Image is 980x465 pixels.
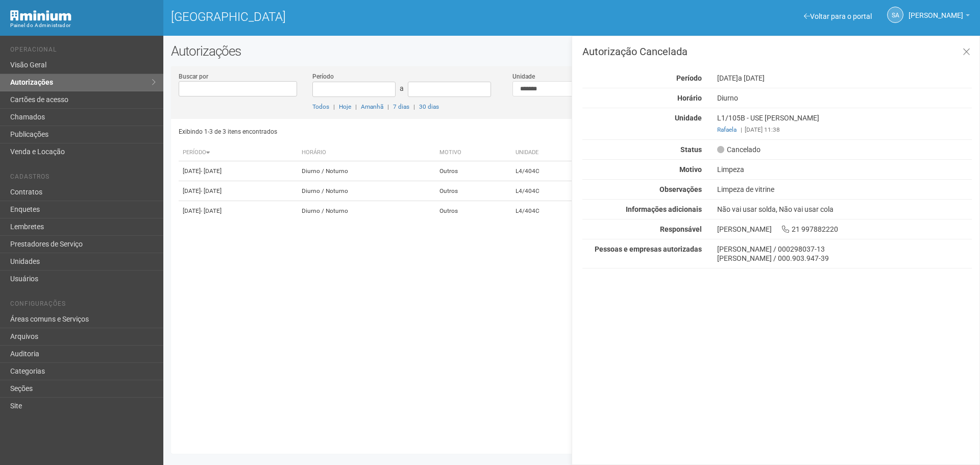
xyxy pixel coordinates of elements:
div: L1/105B - USE [PERSON_NAME] [709,113,979,134]
strong: Horário [677,94,702,102]
strong: Pessoas e empresas autorizadas [595,245,702,253]
span: | [387,103,389,110]
div: [PERSON_NAME] / 000.903.947-39 [717,254,972,263]
div: [DATE] [709,74,979,83]
th: Horário [298,144,436,161]
strong: Observações [659,185,702,193]
a: Amanhã [361,103,383,110]
strong: Motivo [679,165,702,174]
div: Limpeza [709,165,979,174]
div: Limpeza de vitrine [709,185,979,194]
a: 7 dias [393,103,409,110]
td: L4/404C [511,161,593,181]
td: [DATE] [179,181,298,201]
td: L4/404C [511,181,593,201]
label: Período [312,72,334,81]
h3: Autorização Cancelada [582,46,972,57]
td: Diurno / Noturno [298,161,436,181]
span: Silvio Anjos [909,2,963,19]
td: Outros [435,201,511,221]
span: | [741,126,742,133]
li: Cadastros [10,173,156,184]
td: [DATE] [179,161,298,181]
td: [DATE] [179,201,298,221]
span: - [DATE] [201,187,222,194]
div: Não vai usar solda, Não vai usar cola [709,205,979,214]
a: SA [887,7,903,23]
h2: Autorizações [171,43,972,59]
a: Rafaela [717,126,737,133]
td: Outros [435,161,511,181]
label: Unidade [512,72,535,81]
span: a [400,84,404,92]
div: [PERSON_NAME] 21 997882220 [709,225,979,234]
a: Voltar para o portal [804,12,872,20]
label: Buscar por [179,72,208,81]
h1: [GEOGRAPHIC_DATA] [171,10,564,23]
strong: Status [680,145,702,154]
td: Diurno / Noturno [298,181,436,201]
a: [PERSON_NAME] [909,13,970,21]
span: - [DATE] [201,207,222,214]
th: Unidade [511,144,593,161]
strong: Informações adicionais [626,205,702,213]
td: Diurno / Noturno [298,201,436,221]
div: [DATE] 11:38 [717,125,972,134]
a: 30 dias [419,103,439,110]
li: Operacional [10,46,156,57]
th: Motivo [435,144,511,161]
a: Hoje [339,103,351,110]
div: Diurno [709,93,979,103]
img: Minium [10,10,71,21]
th: Período [179,144,298,161]
div: Painel do Administrador [10,21,156,30]
span: | [413,103,415,110]
td: L4/404C [511,201,593,221]
td: Outros [435,181,511,201]
a: Todos [312,103,329,110]
span: a [DATE] [738,74,765,82]
strong: Período [676,74,702,82]
li: Configurações [10,300,156,311]
span: - [DATE] [201,167,222,175]
strong: Unidade [675,114,702,122]
span: | [355,103,357,110]
strong: Responsável [660,225,702,233]
div: Exibindo 1-3 de 3 itens encontrados [179,124,569,139]
span: | [333,103,335,110]
div: [PERSON_NAME] / 000298037-13 [717,244,972,254]
span: Cancelado [717,145,761,154]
